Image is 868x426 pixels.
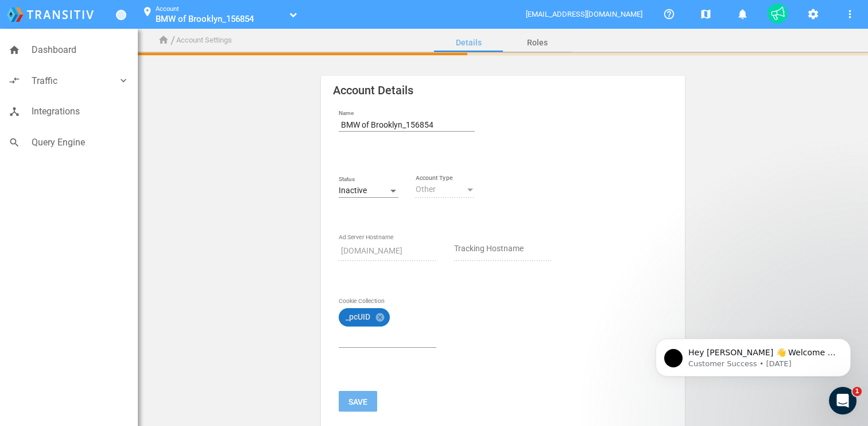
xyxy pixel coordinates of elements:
a: compare_arrowsTraffickeyboard_arrow_down [3,68,135,94]
a: Roles [503,29,572,56]
mat-icon: settings [806,7,820,21]
mat-icon: location_on [141,6,154,20]
i: keyboard_arrow_down [118,75,129,86]
span: 1 [852,387,862,396]
mat-icon: notifications [735,7,749,21]
iframe: Intercom live chat [829,387,857,415]
mat-chip: _pcUID [339,308,390,327]
img: logo [7,7,94,22]
a: searchQuery Engine [3,129,135,156]
label: Name [339,109,475,118]
span: Query Engine [32,135,129,150]
span: Integrations [32,104,129,119]
i: home [158,34,169,46]
mat-icon: help_outline [662,7,676,21]
mat-icon: cancel [375,312,385,323]
span: Other [416,185,436,194]
span: Traffic [32,74,118,89]
a: Toggle Menu [116,10,126,20]
button: Save [339,391,377,412]
label: Status [339,175,398,184]
a: homeDashboard [3,37,135,63]
span: BMW of Brooklyn_156854 [156,14,254,24]
li: Account Settings [176,34,232,47]
a: device_hubIntegrations [3,98,135,125]
mat-icon: more_vert [843,7,857,21]
a: Details [434,29,503,56]
i: device_hub [9,106,20,117]
small: Account [156,5,179,13]
i: home [9,44,20,56]
mat-icon: map [699,7,712,21]
mat-chip-list: Fruit selection [339,306,436,347]
span: [EMAIL_ADDRESS][DOMAIN_NAME] [526,10,644,18]
i: compare_arrows [9,75,20,86]
i: search [9,137,20,148]
span: Inactive [339,186,367,195]
mat-card-title: Account Details [333,85,672,95]
li: / [170,31,175,49]
button: More [838,2,861,25]
iframe: Intercom notifications message [638,314,868,395]
input: Cookie Collection [339,331,436,345]
span: Dashboard [32,43,129,57]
